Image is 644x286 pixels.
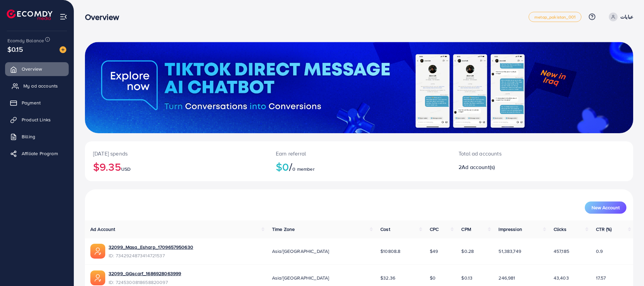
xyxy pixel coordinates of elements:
[85,12,125,22] h3: Overview
[585,201,626,214] button: New Account
[5,96,69,110] a: Payment
[606,13,633,21] a: عبايات
[592,205,620,210] span: New Account
[461,248,474,255] span: $0.28
[380,248,400,255] span: $10808.8
[23,82,58,89] span: My ad accounts
[90,270,105,285] img: ic-ads-acc.e4c84228.svg
[596,248,603,255] span: 0.9
[596,226,612,233] span: CTR (%)
[554,275,569,281] span: 43,403
[462,163,495,171] span: Ad account(s)
[272,226,295,233] span: Time Zone
[5,62,69,76] a: Overview
[554,226,567,233] span: Clicks
[620,13,633,21] p: عبايات
[22,66,42,72] span: Overview
[498,226,522,233] span: Impression
[90,226,115,233] span: Ad Account
[461,275,472,281] span: $0.13
[272,275,329,281] span: Asia/[GEOGRAPHIC_DATA]
[459,149,579,158] p: Total ad accounts
[5,147,69,160] a: Affiliate Program
[93,149,260,158] p: [DATE] spends
[22,133,35,140] span: Billing
[5,113,69,126] a: Product Links
[380,226,390,233] span: Cost
[430,226,439,233] span: CPC
[60,13,67,21] img: menu
[430,275,436,281] span: $0
[289,159,292,174] span: /
[121,166,131,172] span: USD
[380,275,395,281] span: $32.36
[529,12,581,22] a: metap_pakistan_001
[22,150,58,157] span: Affiliate Program
[7,44,23,54] span: $0.15
[498,275,515,281] span: 246,981
[272,248,329,255] span: Asia/[GEOGRAPHIC_DATA]
[109,279,181,286] span: ID: 7245300818658820097
[7,37,44,44] span: Ecomdy Balance
[461,226,471,233] span: CPM
[292,166,314,172] span: 0 member
[554,248,569,255] span: 457,185
[109,244,193,251] a: 32099_Masa_Esharp_1709657950630
[109,252,193,259] span: ID: 7342924873414721537
[60,46,66,53] img: image
[93,160,260,173] h2: $9.35
[7,9,52,20] img: logo
[109,270,181,277] a: 32099_GGscarf_1686928063999
[430,248,438,255] span: $49
[534,15,576,19] span: metap_pakistan_001
[498,248,521,255] span: 51,383,749
[22,99,41,106] span: Payment
[90,244,105,259] img: ic-ads-acc.e4c84228.svg
[276,149,442,158] p: Earn referral
[276,160,442,173] h2: $0
[5,79,69,93] a: My ad accounts
[5,130,69,143] a: Billing
[596,275,606,281] span: 17.57
[22,116,51,123] span: Product Links
[459,164,579,170] h2: 2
